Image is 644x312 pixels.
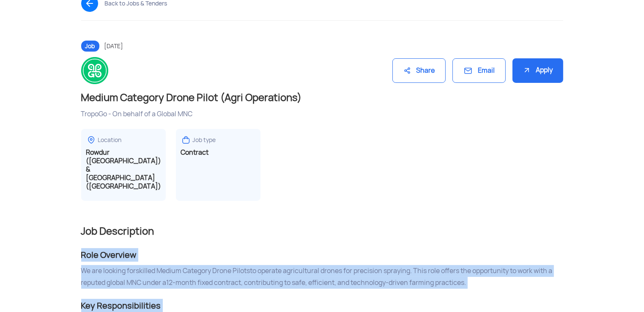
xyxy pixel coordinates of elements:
[181,135,191,145] img: ic_jobtype.svg
[193,136,216,144] div: Job type
[81,248,563,262] div: Role Overview
[81,91,563,104] h1: Medium Category Drone Pilot (Agri Operations)
[392,58,446,83] div: Share
[241,278,466,287] span: , contributing to safe, efficient, and technology-driven farming practices.
[523,66,531,74] img: ic_apply.svg
[81,266,136,275] span: We are looking for
[167,278,241,287] span: 12-month fixed contract
[81,266,553,287] span: to operate agricultural drones for precision spraying. This role offers the opportunity to work w...
[181,148,255,157] h3: Contract
[136,266,250,275] span: skilled Medium Category Drone Pilots
[452,58,506,83] div: Email
[81,41,99,52] span: Job
[463,66,473,76] img: ic_mail.svg
[81,109,563,119] div: TropoGo - On behalf of a Global MNC
[104,42,123,50] span: [DATE]
[81,57,108,84] img: logo.png
[512,58,563,83] div: Apply
[86,148,161,191] h3: Rowdur ([GEOGRAPHIC_DATA]) & [GEOGRAPHIC_DATA] ([GEOGRAPHIC_DATA])
[403,66,411,75] img: ic_share.svg
[98,136,122,144] div: Location
[86,135,96,145] img: ic_locationdetail.svg
[81,224,563,238] h2: Job Description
